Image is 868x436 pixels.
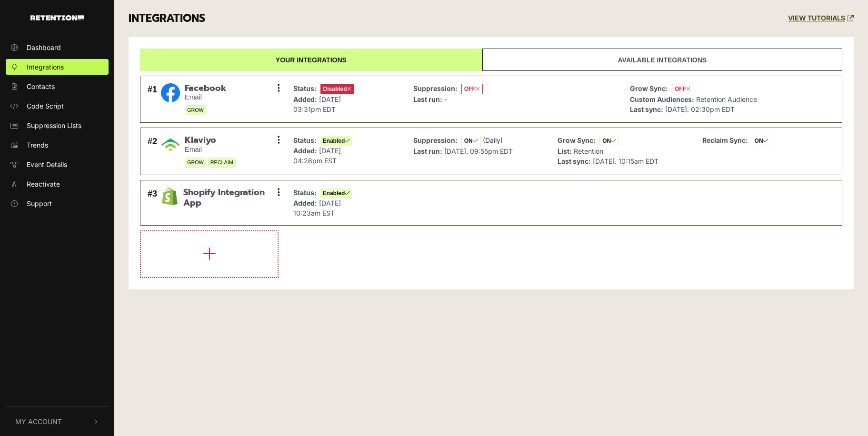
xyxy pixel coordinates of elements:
span: Enabled [320,188,353,198]
span: Shopify Integration App [183,188,279,208]
span: [DATE]. 02:30pm EDT [665,105,735,113]
span: Disabled [320,84,354,94]
div: #3 [148,188,157,218]
span: Trends [27,140,48,150]
span: ON [752,136,771,146]
strong: Status: [293,188,317,197]
span: [DATE] 03:31pm EDT [293,95,341,113]
div: #2 [148,135,157,168]
strong: Suppression: [413,136,458,144]
span: Suppression Lists [27,120,81,130]
strong: Status: [293,84,317,92]
span: (Daily) [483,136,503,144]
span: ON [461,136,481,146]
span: [DATE]. 10:15am EDT [593,157,658,165]
h3: INTEGRATIONS [129,12,205,25]
img: Klaviyo [161,135,180,154]
strong: List: [558,147,572,155]
span: Dashboard [27,42,61,52]
a: Contacts [6,79,109,94]
span: Facebook [185,83,226,94]
strong: Last sync: [630,105,663,113]
span: Event Details [27,159,67,169]
span: OFF [461,84,483,94]
span: Code Script [27,101,64,111]
span: - [444,95,447,103]
div: #1 [148,83,157,116]
strong: Suppression: [413,84,458,92]
a: Event Details [6,157,109,172]
span: Klaviyo [185,135,236,146]
strong: Custom Audiences: [630,95,694,103]
span: RECLAIM [208,158,236,168]
strong: Last sync: [558,157,591,165]
a: Reactivate [6,176,109,192]
strong: Last run: [413,147,442,155]
a: Suppression Lists [6,118,109,133]
span: Retention [574,147,603,155]
a: Trends [6,137,109,153]
a: Dashboard [6,40,109,55]
small: Email [185,93,226,101]
span: Reactivate [27,179,60,189]
span: [DATE]. 09:55pm EDT [444,147,513,155]
img: Retention.com [30,15,84,20]
img: Facebook [161,83,180,102]
a: Integrations [6,59,109,75]
button: My Account [6,407,109,436]
strong: Reclaim Sync: [702,136,748,144]
strong: Last run: [413,95,442,103]
span: My Account [15,416,62,426]
small: Email [185,146,236,154]
strong: Added: [293,147,317,155]
span: Contacts [27,81,55,91]
strong: Grow Sync: [630,84,668,92]
span: Support [27,198,52,208]
strong: Added: [293,95,317,103]
span: Integrations [27,62,64,72]
span: ON [599,136,619,146]
a: VIEW TUTORIALS [788,14,854,22]
img: Shopify Integration App [161,188,179,205]
a: Your integrations [140,49,482,71]
strong: Grow Sync: [558,136,596,144]
span: GROW [185,158,206,168]
a: Available integrations [482,49,842,71]
a: Support [6,196,109,211]
span: [DATE] 10:23am EST [293,199,341,217]
a: Code Script [6,98,109,114]
span: GROW [185,105,206,115]
strong: Status: [293,136,317,144]
span: OFF [672,84,693,94]
span: Retention Audience [696,95,757,103]
span: Enabled [320,136,353,146]
strong: Added: [293,199,317,207]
